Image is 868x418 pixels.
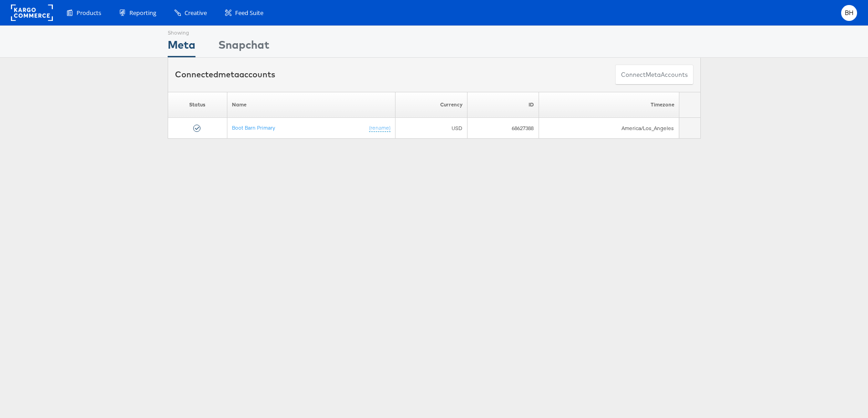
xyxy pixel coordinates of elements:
[218,69,239,80] span: meta
[235,9,263,17] span: Feed Suite
[369,124,390,132] a: (rename)
[538,92,678,118] th: Timezone
[218,37,269,57] div: Snapchat
[395,118,467,139] td: USD
[395,92,467,118] th: Currency
[646,71,661,79] span: meta
[615,65,693,85] button: ConnectmetaAccounts
[168,92,226,118] th: Status
[175,69,275,81] div: Connected accounts
[77,9,101,17] span: Products
[226,92,395,118] th: Name
[231,124,275,131] a: Boot Barn Primary
[168,37,195,57] div: Meta
[185,9,207,17] span: Creative
[129,9,156,17] span: Reporting
[168,26,195,37] div: Showing
[467,92,538,118] th: ID
[467,118,538,139] td: 68627388
[538,118,678,139] td: America/Los_Angeles
[845,10,854,16] span: BH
